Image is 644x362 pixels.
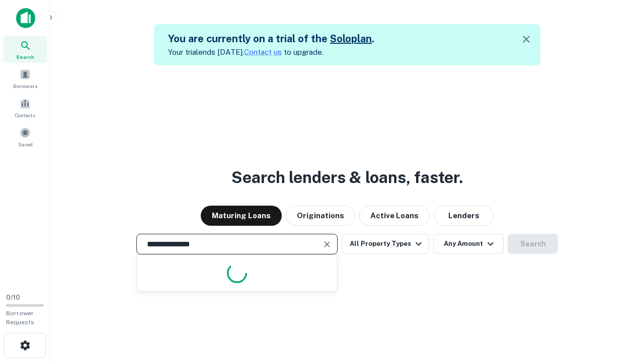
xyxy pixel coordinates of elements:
button: All Property Types [342,234,429,254]
button: Maturing Loans [201,206,282,226]
span: Borrower Requests [6,310,34,326]
span: Contacts [15,111,35,119]
span: Saved [18,140,33,148]
button: Originations [286,206,355,226]
span: 0 / 10 [6,294,20,301]
h5: You are currently on a trial of the . [168,31,374,46]
span: Search [16,53,34,61]
a: Contacts [3,94,47,121]
span: Borrowers [13,82,37,90]
p: Your trial ends [DATE]. to upgrade. [168,46,374,58]
button: Any Amount [433,234,504,254]
iframe: Chat Widget [594,282,644,330]
a: Soloplan [330,33,372,45]
button: Active Loans [359,206,430,226]
a: Contact us [244,48,282,56]
a: Saved [3,123,47,150]
img: capitalize-icon.png [16,8,35,28]
button: Lenders [434,206,494,226]
button: Clear [320,237,334,251]
h3: Search lenders & loans, faster. [231,165,463,190]
a: Search [3,36,47,63]
a: Borrowers [3,65,47,92]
